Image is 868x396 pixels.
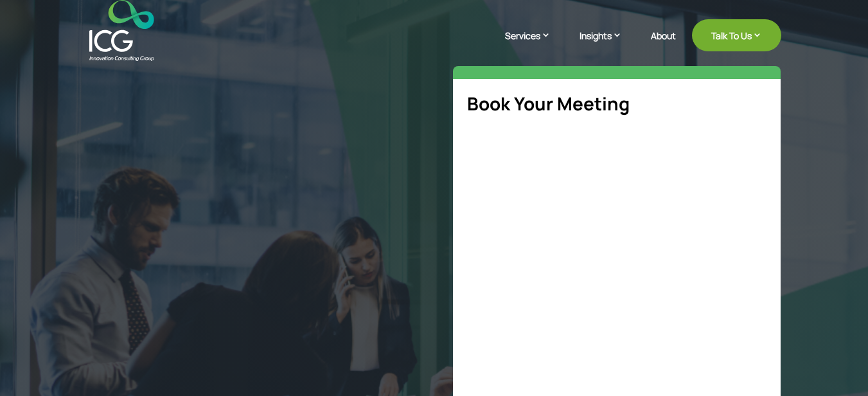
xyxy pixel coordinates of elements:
[804,334,868,396] iframe: Chat Widget
[505,29,563,61] a: Services
[651,31,676,61] a: About
[580,29,635,61] a: Insights
[692,19,781,51] a: Talk To Us
[467,93,766,121] h5: Book Your Meeting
